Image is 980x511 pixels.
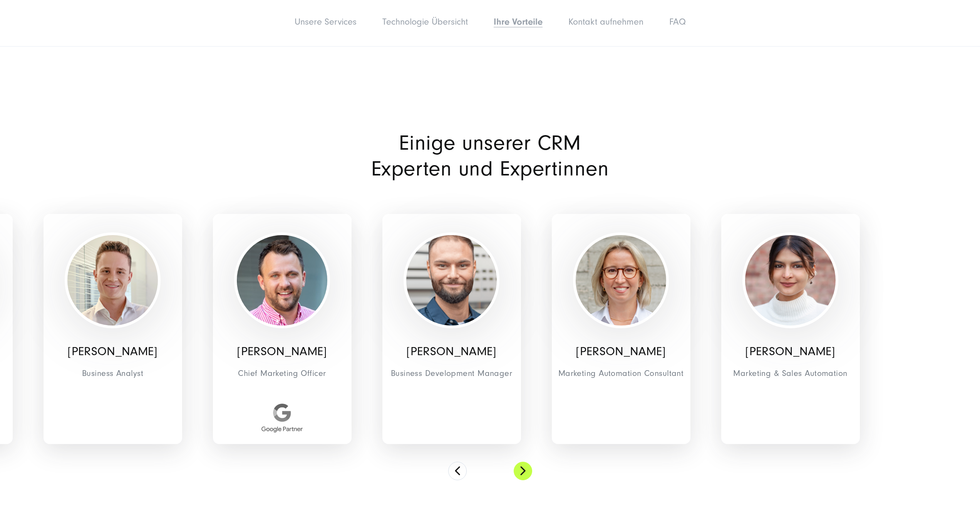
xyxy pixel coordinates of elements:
[67,235,158,356] img: Daniel Walch - Business Analyst - Salesforce Agentur SUNZINET
[237,235,327,326] img: Daniel Palm - Chief Marketing Officer - SUNZINET
[219,366,346,381] span: Chief Marketing Officer
[494,17,543,27] a: Ihre Vorteile
[406,235,497,326] img: Lukas Kamm - CRM & Digital Marketing - SUNZINET
[669,17,686,27] a: FAQ
[49,366,176,381] span: Business Analyst
[388,366,515,381] span: Business Development Manager
[568,17,643,27] a: Kontakt aufnehmen
[576,235,666,326] img: Ronja-Blut Marketing Automation Consultant SUNZINET
[219,344,346,359] p: [PERSON_NAME]
[382,17,468,27] a: Technologie Übersicht
[727,344,854,359] p: [PERSON_NAME]
[295,17,357,27] a: Unsere Services
[558,366,685,381] span: Marketing Automation Consultant
[558,344,685,359] p: [PERSON_NAME]
[727,366,854,381] span: Marketing & Sales Automation
[261,404,302,433] img: Das Google Partner Logo mit den Farben rot, gelb, grün und blau - Digitalagentur für Digital Mark...
[49,344,176,359] p: [PERSON_NAME]
[388,344,515,359] p: [PERSON_NAME]
[317,130,663,182] h2: Einige unserer CRM Experten und Expertinnen
[745,235,836,326] img: Srishti Srivastava - Digital Marketing Manager - SUNZINET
